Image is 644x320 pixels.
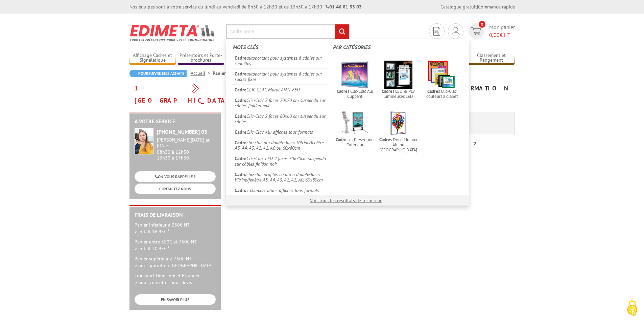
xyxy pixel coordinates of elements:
a: Affichage Cadres et Signalétique [129,52,176,64]
a: Commande rapide [478,4,515,10]
img: cadres_deco_bleu_21835bu.jpg [384,109,412,137]
a: Cadreclic-clac alu double-faces Vitrine/fenêtre A5, A4, A3, A2, A1, A0 ou 60x80cm [231,137,328,153]
em: Cadre [235,155,246,162]
sup: HT [167,228,171,232]
input: Rechercher un produit ou une référence... [226,24,350,39]
a: Cadreautoportant pour systèmes à câbles sur roulettes [231,53,328,68]
div: | [440,3,515,10]
a: CadreClic-Clac LED 2 faces 70x70cm suspendu sur câbles finition noir [231,153,328,169]
span: € HT [489,31,515,39]
span: > forfait 20.95€ [135,246,171,252]
em: Cadre [336,137,347,143]
em: Cadre [382,88,392,94]
img: devis rapide [452,27,459,35]
a: Accueil [191,70,213,76]
a: devis rapide 0 Mon panier 0,00€ HT [467,23,515,39]
h2: Frais de Livraison [135,212,216,218]
a: Présentoirs et Porte-brochures [178,52,224,64]
img: devis rapide [433,27,440,36]
a: CadreClic-Clac 2 faces 70x70 cm suspendu sur câbles finition noir [231,95,328,111]
h2: A votre service [135,119,216,125]
span: > nous consulter pour devis [135,279,192,285]
a: Cadres LED & PLV lumineuses LED [377,59,420,101]
p: Panier inférieur à 350€ HT [135,221,216,235]
a: Cadres Clic-Clac couleurs à clapet [420,59,464,101]
em: Cadre [337,88,348,94]
em: Cadre [235,97,246,103]
a: Catalogue gratuit [440,4,477,10]
sup: HT [167,244,171,249]
em: Cadre [379,137,390,143]
em: Cadre [235,55,246,61]
span: 0 [479,21,485,28]
em: Cadre [235,140,246,146]
span: 0,00 [489,31,500,38]
a: Cadres Deco Muraux Alu ou [GEOGRAPHIC_DATA] [377,107,420,155]
span: s et Présentoirs Extérieur [335,137,375,147]
a: Classement et Rangement [468,52,515,64]
span: s Clic-Clac Alu Clippant [335,89,375,99]
img: cadro-clic.jpg [341,61,369,89]
div: Nos équipes sont à votre service du lundi au vendredi de 8h30 à 12h30 et de 13h30 à 17h30 [129,3,362,10]
em: Cadre [235,171,246,177]
img: cadre_de_couleur.jpg [428,61,456,89]
a: Voir tous les résultats de recherche [310,197,382,204]
a: ON VOUS RAPPELLE ? [135,171,216,182]
img: devis rapide [471,27,481,35]
p: Panier supérieur à 750€ HT [135,255,216,269]
span: s Clic-Clac couleurs à clapet [422,89,462,99]
a: CadreClic-Clac 2 faces 80x60 cm suspendu sur câbles [231,111,328,127]
li: Panier [213,70,226,77]
a: Cadres clic-clac blanc affiches tous formats [231,185,328,195]
strong: [PHONE_NUMBER] 03 [157,128,207,135]
a: Poursuivre mes achats [129,70,187,77]
a: Cadreclic-clac profilés en alu à double-faces Vitrine/fenêtre A5, A4, A3, A2, A1, A0, 60x80cm [231,169,328,185]
a: Cadres Clic-Clac Alu Clippant [333,59,377,101]
img: affichage-lumineux.jpg [384,61,412,89]
em: Cadre [235,71,246,77]
span: Mots clés [233,44,258,50]
span: s Deco Muraux Alu ou [GEOGRAPHIC_DATA] [379,137,418,152]
span: Mon panier [489,23,515,39]
a: CONTACTEZ-NOUS [135,184,216,194]
em: Cadre [235,87,246,93]
img: Cookies (fenêtre modale) [624,300,641,317]
span: s LED & PLV lumineuses LED [379,89,418,99]
button: Cookies (fenêtre modale) [620,297,644,320]
strong: 01 46 81 33 03 [326,4,362,10]
div: 08h30 à 12h30 13h30 à 17h30 [157,137,216,161]
em: Cadre [235,113,246,119]
a: EN SAVOIR PLUS [135,294,216,305]
a: Cadres et Présentoirs Extérieur [333,107,377,150]
div: [PERSON_NAME][DATE] au [DATE] [157,137,216,149]
label: Par catégories [333,40,463,55]
em: Cadre [235,187,246,193]
a: Cadreautoportant pour systèmes à câbles sur socles fixes [231,68,328,84]
span: > forfait 16.95€ [135,229,171,235]
span: > port gratuit en [GEOGRAPHIC_DATA] [135,262,213,269]
img: Edimeta [129,20,216,45]
div: 1. [GEOGRAPHIC_DATA] [129,82,226,107]
a: CadreClic-Clac Alu affiches tous formats [231,127,328,137]
div: Rechercher un produit ou une référence... [226,39,469,206]
p: Transport Dom-Tom et Etranger [135,272,216,286]
img: vignette-presentoirs-plv-exterieur.jpg [341,109,369,137]
img: widget-service.jpg [135,128,153,154]
a: CadreCLIC CLAC Mural ANTI-FEU [231,84,328,95]
p: Panier entre 350€ et 750€ HT [135,238,216,252]
em: Cadre [427,88,438,94]
em: Cadre [235,129,246,135]
input: rechercher [335,24,349,39]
